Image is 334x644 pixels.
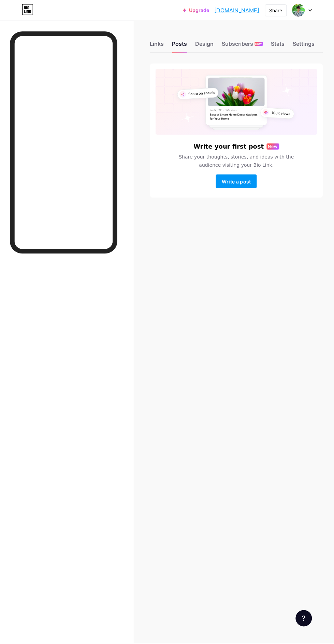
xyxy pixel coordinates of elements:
[183,8,209,13] a: Upgrade
[268,143,278,150] span: New
[271,40,285,52] div: Stats
[195,40,214,52] div: Design
[293,40,315,52] div: Settings
[172,153,301,169] span: Share your thoughts, stories, and ideas with the audience visiting your Bio Link.
[270,7,282,14] div: Share
[292,4,305,17] img: sheikhrayhan
[215,6,260,14] a: [DOMAIN_NAME]
[216,175,257,188] button: Write a post
[222,179,251,184] span: Write a post
[172,40,187,52] div: Posts
[222,40,263,52] div: Subscribers
[150,40,164,52] div: Links
[256,42,262,46] span: NEW
[194,143,264,150] h6: Write your first post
